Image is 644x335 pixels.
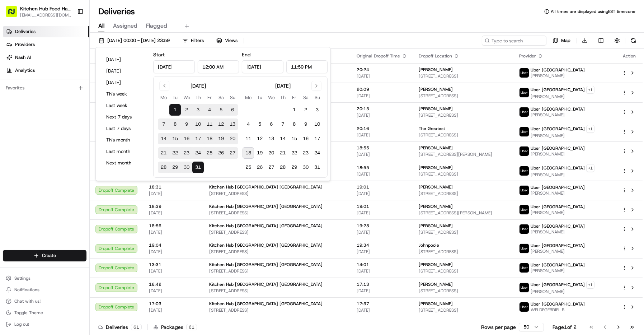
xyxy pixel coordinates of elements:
th: Sunday [311,94,323,101]
span: Provider [519,53,536,59]
span: Kitchen Hub [GEOGRAPHIC_DATA] [GEOGRAPHIC_DATA] [209,301,323,307]
button: 24 [192,147,204,159]
span: 18:39 [149,204,198,209]
button: 27 [227,147,238,159]
span: [STREET_ADDRESS] [209,268,345,274]
button: 4 [204,104,215,116]
label: Start [153,51,165,58]
button: 26 [254,162,265,173]
span: [PERSON_NAME] [419,262,453,267]
span: Original Dropoff Time [357,53,400,59]
span: [PERSON_NAME] [531,112,585,118]
span: 18:55 [357,165,407,171]
span: Johnpoole [419,242,439,248]
span: Uber [GEOGRAPHIC_DATA] [531,243,585,248]
button: Settings [3,273,86,283]
span: [PERSON_NAME] [419,165,453,171]
img: uber-new-logo.jpeg [520,302,529,312]
button: 11 [204,118,215,130]
span: [PERSON_NAME] [531,229,585,235]
button: 25 [243,162,254,173]
a: 💻API Documentation [58,158,118,171]
span: Pylon [71,178,87,183]
input: Date [242,60,283,73]
div: Packages [154,324,197,331]
button: Create [3,250,86,261]
span: Uber [GEOGRAPHIC_DATA] [531,204,585,210]
div: Start new chat [32,69,118,76]
span: Uber [GEOGRAPHIC_DATA] [531,87,585,93]
span: [STREET_ADDRESS] [419,171,508,177]
span: Uber [GEOGRAPHIC_DATA] [531,165,585,171]
span: [DATE] [357,132,407,138]
span: [STREET_ADDRESS] [419,249,508,255]
span: [STREET_ADDRESS] [209,288,345,294]
span: 17:37 [357,301,407,307]
span: [STREET_ADDRESS] [209,307,345,313]
button: Notifications [3,285,86,295]
span: Uber [GEOGRAPHIC_DATA] [531,126,585,132]
img: uber-new-logo.jpeg [520,224,529,234]
span: [EMAIL_ADDRESS][DOMAIN_NAME] [20,12,71,18]
span: Kitchen Hub [GEOGRAPHIC_DATA] [GEOGRAPHIC_DATA] [209,282,323,287]
button: Next month [103,158,146,168]
button: 22 [288,147,300,159]
button: 24 [311,147,323,159]
th: Tuesday [169,94,181,101]
button: Toggle Theme [3,308,86,318]
span: [DATE] [357,288,407,294]
th: Thursday [277,94,288,101]
span: [PERSON_NAME] [419,282,453,287]
button: Refresh [628,36,638,46]
button: Views [213,36,241,46]
span: 19:34 [357,242,407,248]
span: [DATE] [149,268,198,274]
span: Kitchen Hub [GEOGRAPHIC_DATA] [GEOGRAPHIC_DATA] [209,204,323,209]
span: Uber [GEOGRAPHIC_DATA] [531,282,585,288]
button: 26 [215,147,227,159]
div: Favorites [3,82,86,94]
span: [DATE] [357,210,407,216]
span: Dropoff Location [419,53,452,59]
span: [PERSON_NAME] [419,106,453,112]
img: uber-new-logo.jpeg [520,68,529,78]
th: Saturday [215,94,227,101]
button: 11 [243,133,254,144]
span: 20:09 [357,87,407,92]
span: [DATE] [149,210,198,216]
button: Kitchen Hub Food Hall - Support Office[EMAIL_ADDRESS][DOMAIN_NAME] [3,3,74,20]
button: 5 [215,104,227,116]
span: [PERSON_NAME] [531,73,585,79]
span: 19:01 [357,204,407,209]
img: uber-new-logo.jpeg [520,146,529,156]
button: 8 [288,118,300,130]
span: 19:04 [149,242,198,248]
span: Uber [GEOGRAPHIC_DATA] [531,185,585,190]
button: 23 [181,147,192,159]
span: [PERSON_NAME] [419,145,453,151]
span: 20:15 [357,106,407,112]
th: Thursday [192,94,204,101]
button: [DATE] [103,55,146,65]
span: All times are displayed using EST timezone [551,9,635,14]
button: Log out [3,319,86,329]
span: [DATE] [149,249,198,255]
span: [PERSON_NAME] [531,289,594,294]
span: Knowledge Base [14,160,55,168]
span: [PERSON_NAME] [531,248,585,254]
div: Deliveries [98,324,142,331]
button: Next 7 days [103,112,146,122]
span: Providers [15,41,35,48]
button: Last 7 days [103,124,146,134]
button: [DATE] [103,78,146,88]
span: [STREET_ADDRESS] [419,288,508,294]
span: [STREET_ADDRESS][PERSON_NAME] [419,210,508,216]
span: Assigned [113,22,137,30]
button: [DATE] 00:00 - [DATE] 23:59 [95,36,173,46]
span: [DATE] 00:00 - [DATE] 23:59 [107,37,170,44]
button: 3 [192,104,204,116]
div: 📗 [7,161,13,167]
span: [DATE] [357,229,407,235]
span: [DATE] [357,307,407,313]
button: 3 [311,104,323,116]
